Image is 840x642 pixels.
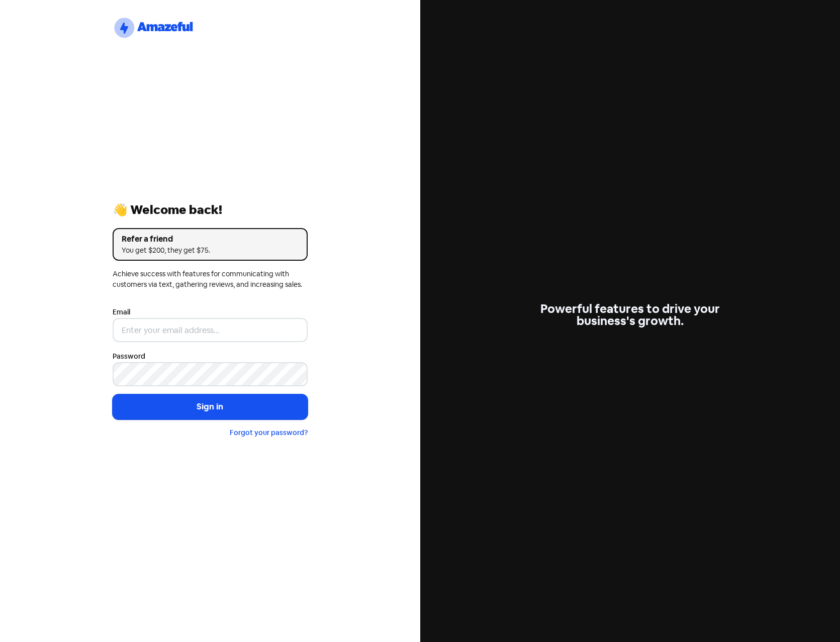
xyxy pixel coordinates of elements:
label: Password [113,351,145,362]
div: Refer a friend [122,233,299,245]
div: 👋 Welcome back! [113,204,308,216]
button: Sign in [113,394,308,419]
a: Forgot your password? [230,428,308,437]
div: Powerful features to drive your business's growth. [532,303,727,327]
div: You get $200, they get $75. [122,245,299,256]
input: Enter your email address... [113,318,308,342]
div: Achieve success with features for communicating with customers via text, gathering reviews, and i... [113,269,308,290]
label: Email [113,307,130,317]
